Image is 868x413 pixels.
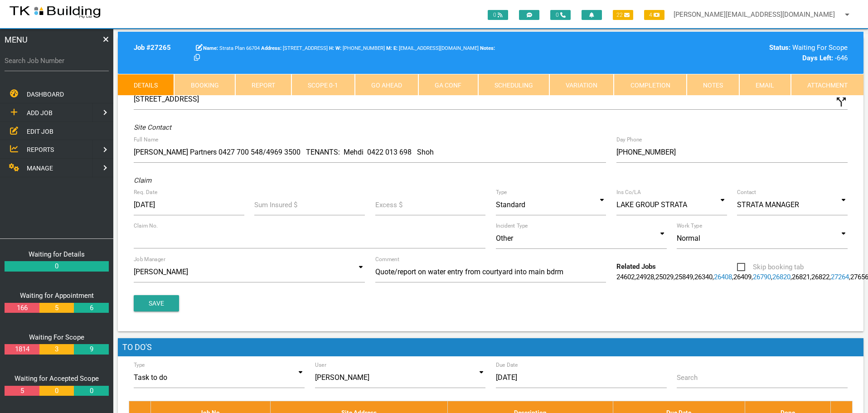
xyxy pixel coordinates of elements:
[792,273,810,281] a: 26821
[74,386,108,396] a: 0
[134,176,151,185] i: Claim
[772,273,790,281] a: 26820
[393,45,398,51] b: E:
[15,374,99,383] a: Waiting for Accepted Scope
[134,44,171,52] b: Job # 27265
[549,74,614,96] a: Variation
[315,361,326,369] label: User
[5,56,109,66] label: Search Job Number
[355,74,418,96] a: Go Ahead
[480,45,495,51] b: Notes:
[27,127,53,135] span: EDIT JOB
[636,273,654,281] a: 24928
[329,45,334,51] b: H:
[194,54,200,62] a: Click here copy customer information.
[27,91,64,98] span: DASHBOARD
[291,74,354,96] a: Scope 0-1
[616,136,642,144] label: Day Phone
[393,45,479,51] span: [EMAIL_ADDRESS][DOMAIN_NAME]
[496,188,507,196] label: Type
[714,273,732,281] a: 26408
[39,344,74,355] a: 3
[261,45,281,51] b: Address:
[5,261,109,272] a: 0
[134,255,165,263] label: Job Manager
[496,361,518,369] label: Due Date
[5,34,28,46] span: MENU
[694,273,713,281] a: 26340
[834,95,848,109] i: Click to show custom address field
[118,74,174,96] a: Details
[27,109,53,117] span: ADD JOB
[20,292,94,300] a: Waiting for Appointment
[27,165,53,172] span: MANAGE
[74,303,108,313] a: 6
[739,74,790,96] a: Email
[488,10,508,20] span: 0
[616,273,635,281] a: 24602
[418,74,478,96] a: GA Conf
[802,54,833,62] b: Days Left:
[386,45,392,51] b: M:
[613,10,633,20] span: 22
[203,45,218,51] b: Name:
[737,188,756,196] label: Contact
[831,273,849,281] a: 27264
[733,273,752,281] a: 26409
[769,44,790,52] b: Status:
[254,200,297,210] label: Sum Insured $
[550,10,571,20] span: 0
[677,222,702,230] label: Work Type
[134,188,157,196] label: Req. Date
[677,43,848,63] div: Waiting For Scope -646
[174,74,235,96] a: Booking
[134,295,179,311] button: Save
[27,146,54,153] span: REPORTS
[5,344,39,355] a: 1814
[687,74,739,96] a: Notes
[496,222,528,230] label: Incident Type
[655,273,674,281] a: 25029
[29,250,85,258] a: Waiting for Details
[9,5,101,19] img: s3file
[5,303,39,313] a: 166
[375,200,402,210] label: Excess $
[134,361,145,369] label: Type
[616,262,656,271] b: Related Jobs
[5,386,39,396] a: 5
[134,123,171,131] i: Site Contact
[375,255,399,263] label: Comment
[753,273,771,281] a: 26790
[235,74,291,96] a: Report
[39,386,74,396] a: 0
[261,45,328,51] span: [STREET_ADDRESS]
[335,45,385,51] span: Yanna Medz
[611,262,732,282] div: , , , , , , , , , , , , ,
[134,222,158,230] label: Claim No.
[677,373,698,383] label: Search
[134,136,158,144] label: Full Name
[478,74,549,96] a: Scheduling
[737,262,804,273] span: Skip booking tab
[616,188,641,196] label: Ins Co/LA
[203,45,260,51] span: Strata Plan 66704
[39,303,74,313] a: 5
[675,273,693,281] a: 25849
[644,10,664,20] span: 4
[811,273,829,281] a: 26822
[791,74,863,96] a: Attachment
[74,344,108,355] a: 9
[614,74,686,96] a: Completion
[118,338,863,356] h1: To Do's
[335,45,341,51] b: W:
[29,333,84,341] a: Waiting For Scope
